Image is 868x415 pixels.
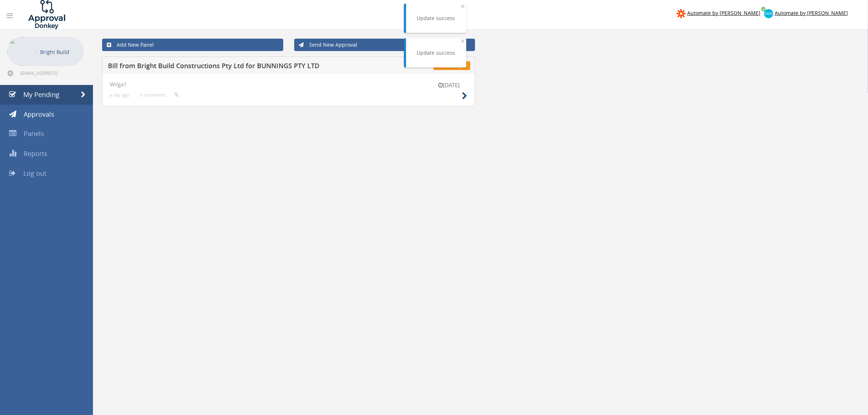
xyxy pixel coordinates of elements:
span: Approvals [24,110,54,119]
span: Automate by [PERSON_NAME] [775,9,848,16]
div: Update success [417,49,455,57]
h5: Bill from Bright Build Constructions Pty Ltd for BUNNINGS PTY LTD [108,62,361,71]
span: My Pending [23,90,59,99]
a: Add New Panel [102,39,283,51]
span: [EMAIL_ADDRESS][DOMAIN_NAME] [20,70,82,76]
span: Log out [23,169,46,178]
span: Panels [24,129,44,138]
img: xero-logo.png [764,9,773,18]
span: Automate by [PERSON_NAME] [687,9,760,16]
small: [DATE] [431,81,467,89]
img: zapier-logomark.png [677,9,686,18]
div: Update success [417,15,455,22]
a: Send New Approval [294,39,475,51]
small: 0 comments... [140,92,179,98]
p: Bright Build [40,47,80,57]
span: Reports [24,149,47,158]
h4: Wilga1 [110,81,467,88]
small: a day ago [110,92,129,98]
span: × [461,1,465,11]
span: × [461,36,465,46]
